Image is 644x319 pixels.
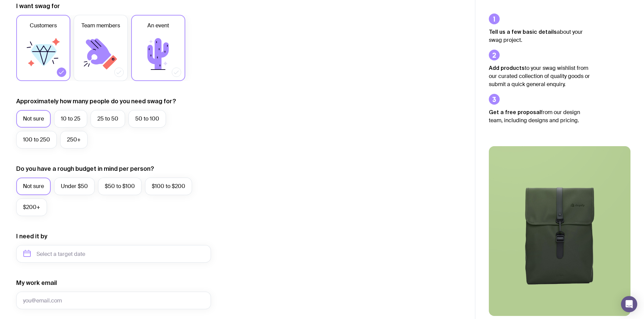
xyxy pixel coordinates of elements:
[16,178,51,195] label: Not sure
[621,296,637,312] div: Open Intercom Messenger
[16,110,51,128] label: Not sure
[60,131,88,149] label: 250+
[16,131,57,149] label: 100 to 250
[147,22,169,30] span: An event
[16,292,211,309] input: you@email.com
[16,2,60,10] label: I want swag for
[128,110,166,128] label: 50 to 100
[16,165,154,173] label: Do you have a rough budget in mind per person?
[16,279,57,287] label: My work email
[489,29,557,35] strong: Tell us a few basic details
[145,178,192,195] label: $100 to $200
[16,97,176,105] label: Approximately how many people do you need swag for?
[489,28,590,44] p: about your swag project.
[16,232,47,240] label: I need it by
[54,110,87,128] label: 10 to 25
[30,22,57,30] span: Customers
[489,64,590,88] p: to your swag wishlist from our curated collection of quality goods or submit a quick general enqu...
[489,108,590,125] p: from our design team, including designs and pricing.
[489,65,525,71] strong: Add products
[16,198,47,216] label: $200+
[81,22,120,30] span: Team members
[489,109,541,115] strong: Get a free proposal
[16,245,211,263] input: Select a target date
[54,178,95,195] label: Under $50
[91,110,125,128] label: 25 to 50
[98,178,142,195] label: $50 to $100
